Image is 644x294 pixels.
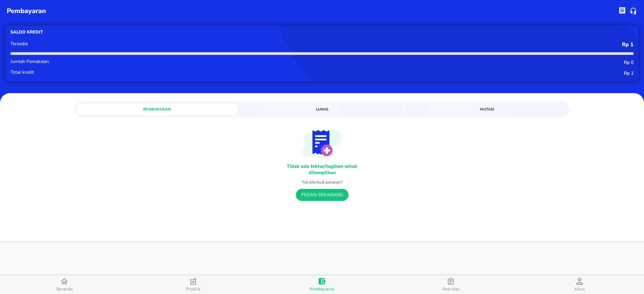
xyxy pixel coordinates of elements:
span: Aktivitas [442,286,460,292]
button: PESAN SEKARANG [296,189,348,201]
button: Pembayaran [258,275,386,294]
a: Mutasi [407,103,568,115]
button: Akun [515,275,644,294]
span: Beranda [56,286,73,292]
img: No Invoice [302,129,342,159]
div: simple tabs [74,101,570,115]
p: Total kredit [10,70,270,75]
button: Produk [129,275,258,294]
p: Rp 1 [270,70,634,76]
span: Pembayaran [310,286,334,292]
span: Mutasi [411,106,563,113]
p: Tersedia [10,42,270,46]
span: PESAN SEKARANG [301,191,343,199]
span: Produk [186,286,201,292]
p: Rp 0 [270,59,634,66]
p: Rp 1 [270,42,634,48]
a: Lunas [241,103,402,115]
p: Saldo kredit [10,29,322,35]
p: pembayaran [7,6,46,16]
span: Pembayaran [80,106,233,113]
p: Tidak ada faktur/tagihan untuk ditampilkan [280,163,364,176]
p: Jumlah Pemakaian [10,59,270,64]
button: Aktivitas [386,275,515,294]
span: Akun [574,286,585,292]
a: Pembayaran [76,103,237,115]
p: Yuk kita buat pesanan? [302,179,342,185]
span: Lunas [246,106,398,113]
